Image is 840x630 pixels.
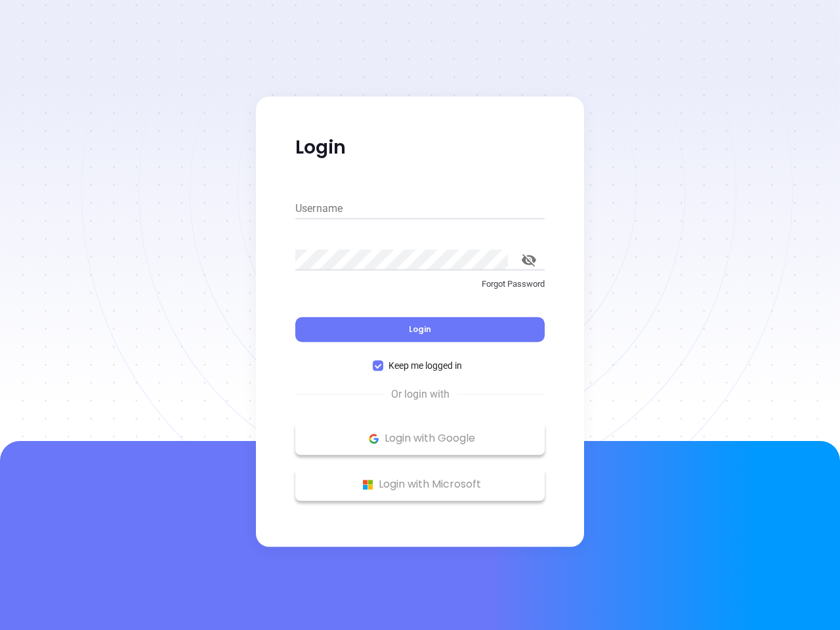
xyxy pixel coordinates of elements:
button: Google Logo Login with Google [295,422,545,455]
span: Or login with [385,387,456,402]
p: Login [295,136,545,159]
p: Forgot Password [295,278,545,291]
img: Google Logo [366,430,382,447]
button: Login [295,317,545,342]
button: Microsoft Logo Login with Microsoft [295,468,545,501]
p: Login with Google [302,429,538,448]
img: Microsoft Logo [360,476,376,493]
span: Login [409,324,431,335]
p: Login with Microsoft [302,474,538,494]
span: Keep me logged in [383,358,467,373]
a: Forgot Password [295,278,545,301]
button: toggle password visibility [513,244,545,276]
